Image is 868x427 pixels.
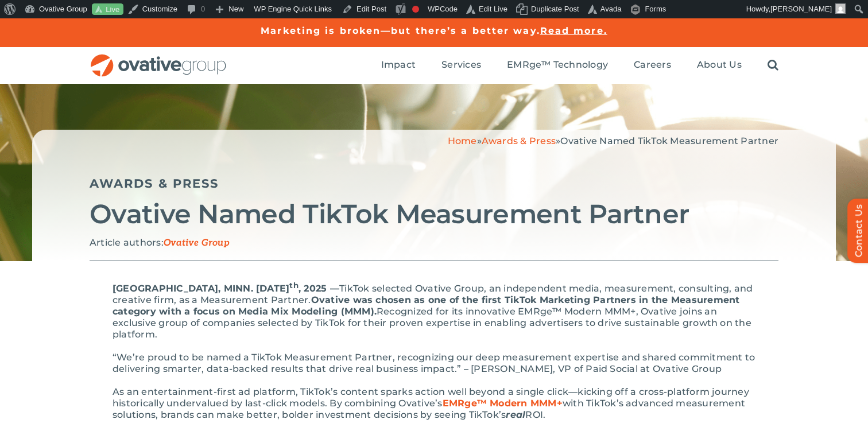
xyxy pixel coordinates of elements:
p: Article authors: [90,237,778,249]
span: Careers [634,59,671,71]
a: EMRge™ Technology [507,59,608,72]
span: Ovative Group [164,238,230,249]
a: Live [92,3,123,15]
a: Impact [381,59,416,72]
p: TikTok selected Ovative Group, an independent media, measurement, consulting, and creative firm, ... [113,280,755,340]
span: [PERSON_NAME] [770,5,832,13]
span: » » [448,135,778,146]
a: Search [768,59,778,72]
p: “We’re proud to be named a TikTok Measurement Partner, recognizing our deep measurement expertise... [113,352,755,375]
span: About Us [697,59,742,71]
a: Read more. [540,25,607,36]
span: Services [441,59,481,71]
strong: Ovative was chosen as one of the first TikTok Marketing Partners in the Measurement category with... [113,294,740,317]
em: real [506,409,525,420]
a: Home [448,135,477,146]
p: As an entertainment-first ad platform, TikTok’s content sparks action well beyond a single click—... [113,386,755,421]
a: Careers [634,59,671,72]
nav: Menu [381,47,778,84]
div: Focus keyphrase not set [412,6,419,13]
a: Awards & Press [482,135,556,146]
a: OG_Full_horizontal_RGB [90,53,227,64]
a: EMRge™ Modern MMM+ [443,398,563,409]
a: Services [441,59,481,72]
span: EMRge™ Technology [507,59,608,71]
a: Marketing is broken—but there’s a better way. [261,25,540,36]
a: About Us [697,59,742,72]
h2: Ovative Named TikTok Measurement Partner [90,200,778,228]
span: Impact [381,59,416,71]
a: Awards & Press [90,176,219,191]
sup: th [289,281,298,290]
span: Ovative Named TikTok Measurement Partner [560,135,778,146]
strong: [GEOGRAPHIC_DATA], MINN. [DATE] , 2025 –– [113,283,339,294]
